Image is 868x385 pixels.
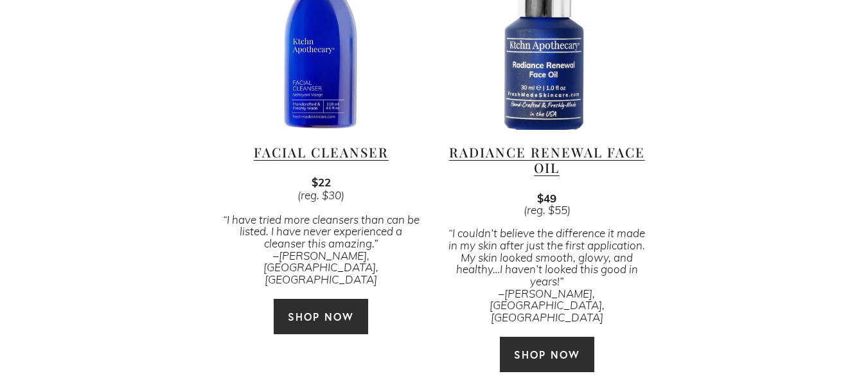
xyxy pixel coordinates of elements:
[499,336,595,373] a: SHOP NOW
[524,202,571,217] em: (reg. $55)
[297,188,344,202] em: (reg. $30)
[449,143,645,176] a: Radiance Renewal Face Oil
[273,298,369,335] a: SHOP NOW
[312,174,331,190] strong: $22
[537,190,556,206] strong: $49
[223,212,422,287] em: “I have tried more cleansers than can be listed. I have never experienced a cleanser this amazing...
[254,143,389,161] a: Facial Cleanser
[448,226,648,325] em: “I couldn’t believe the difference it made in my skin after just the first application. My skin l...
